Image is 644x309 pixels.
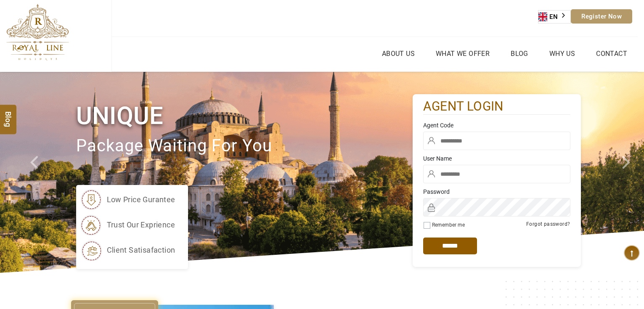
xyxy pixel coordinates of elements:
[538,11,570,23] a: EN
[76,132,413,160] p: package waiting for you
[423,188,570,196] label: Password
[538,10,571,24] div: Language
[80,189,175,210] li: low price gurantee
[6,4,69,61] img: The Royal Line Holidays
[380,48,417,60] a: About Us
[80,240,175,261] li: client satisafaction
[612,72,644,273] a: Check next image
[526,221,570,227] a: Forgot password?
[432,222,465,228] label: Remember me
[547,48,577,60] a: Why Us
[3,111,14,118] span: Blog
[434,48,492,60] a: What we Offer
[19,72,52,273] a: Check next prev
[423,121,570,129] label: Agent Code
[509,48,530,60] a: Blog
[423,154,570,163] label: User Name
[571,9,632,24] a: Register Now
[538,10,571,24] aside: Language selected: English
[80,214,175,235] li: trust our exprience
[594,48,629,60] a: Contact
[76,100,413,132] h1: Unique
[423,98,570,115] h2: agent login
